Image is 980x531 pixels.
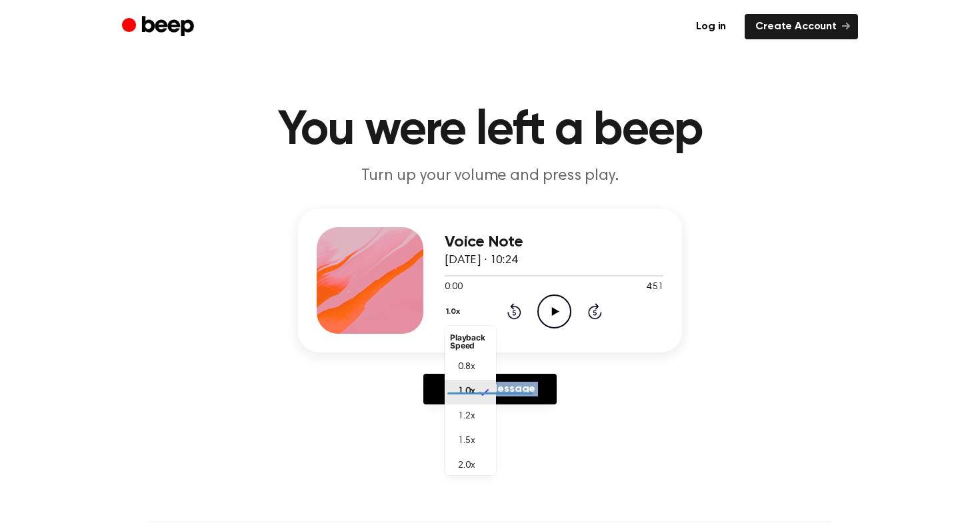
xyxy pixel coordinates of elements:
ul: 1.0x [445,326,496,475]
li: Playback Speed [445,328,496,355]
a: Beep [122,14,197,40]
a: Reply to Message [423,374,557,404]
button: 1.0x [445,300,465,323]
span: 1.2x [458,410,475,424]
span: 1.5x [458,434,475,448]
p: Turn up your volume and press play. [234,165,746,187]
span: 4:51 [646,280,663,294]
span: 0.8x [458,360,475,374]
span: 2.0x [458,459,475,473]
span: 0:00 [445,280,462,294]
h3: Voice Note [445,233,663,251]
a: Log in [685,14,737,39]
span: [DATE] · 10:24 [445,255,518,266]
span: 1.0x [458,385,475,399]
a: Create Account [745,14,858,39]
h1: You were left a beep [149,107,831,155]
